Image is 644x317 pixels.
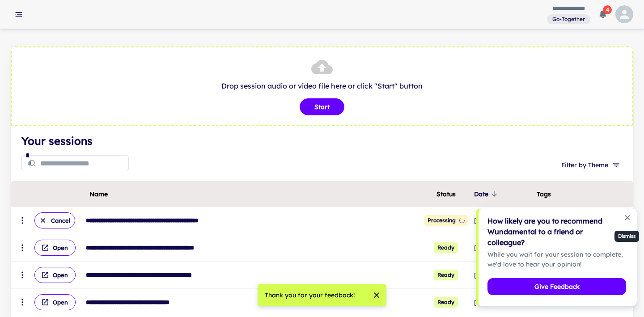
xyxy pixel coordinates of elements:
[434,242,458,253] span: Ready
[472,207,535,234] td: [DATE] 13:07
[547,13,590,25] span: You are a member of this workspace. Contact your workspace owner for assistance.
[603,5,612,14] span: 4
[614,231,639,242] div: Dismiss
[558,157,623,173] button: Filter by Theme
[472,234,535,262] td: [DATE] 13:33
[474,189,500,199] span: Date
[487,278,626,295] button: Give Feedback
[487,249,626,269] p: While you wait for your session to complete, we'd love to hear your opinion!
[34,240,76,256] button: Open
[436,189,456,199] span: Status
[265,287,355,304] div: Thank you for your feedback!
[549,15,589,23] span: Go-Together
[472,289,535,316] td: [DATE] 15:10
[621,211,634,224] button: Dismiss notification
[370,289,383,301] button: close
[594,5,612,23] button: 4
[487,216,626,248] h6: How likely are you to recommend Wundamental to a friend or colleague?
[300,98,344,115] button: Start
[434,270,458,280] span: Ready
[34,294,76,310] button: Open
[434,297,458,308] span: Ready
[21,80,623,91] p: Drop session audio or video file here or click "Start" button
[424,215,468,226] span: Position in queue: 1
[34,267,76,283] button: Open
[537,189,551,199] span: Tags
[21,133,623,149] h4: Your sessions
[472,262,535,289] td: [DATE] 13:37
[89,189,108,199] span: Name
[34,212,75,228] button: Cancel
